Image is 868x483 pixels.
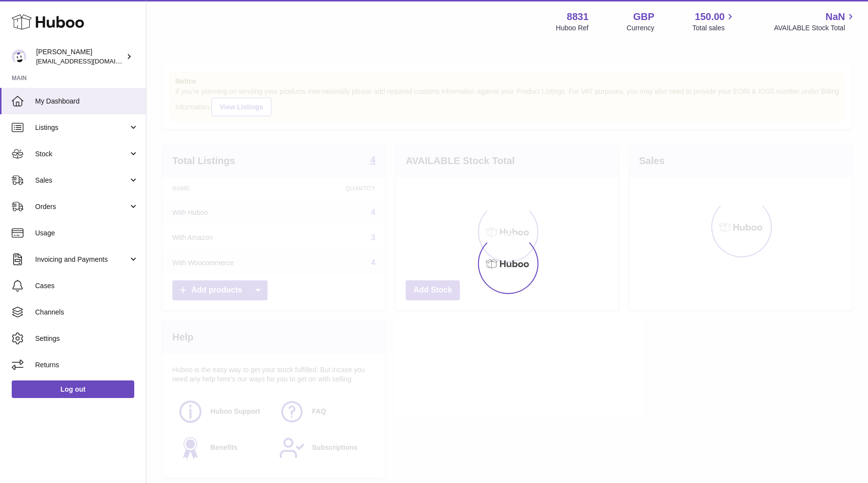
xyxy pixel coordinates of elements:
[627,23,655,33] div: Currency
[826,10,845,23] span: NaN
[774,10,856,33] a: NaN AVAILABLE Stock Total
[36,57,144,65] span: [EMAIL_ADDRESS][DOMAIN_NAME]
[35,360,139,370] span: Returns
[12,380,134,398] a: Log out
[556,23,589,33] div: Huboo Ref
[633,10,654,23] strong: GBP
[36,47,124,66] div: [PERSON_NAME]
[35,229,139,238] span: Usage
[695,10,724,23] span: 150.00
[567,10,589,23] strong: 8831
[35,308,139,317] span: Channels
[774,23,856,33] span: AVAILABLE Stock Total
[35,97,139,106] span: My Dashboard
[35,334,139,343] span: Settings
[35,255,128,264] span: Invoicing and Payments
[12,49,26,64] img: rob@themysteryagency.com
[35,123,128,132] span: Listings
[35,176,128,185] span: Sales
[692,10,736,33] a: 150.00 Total sales
[35,281,139,291] span: Cases
[692,23,736,33] span: Total sales
[35,202,128,211] span: Orders
[35,149,128,159] span: Stock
